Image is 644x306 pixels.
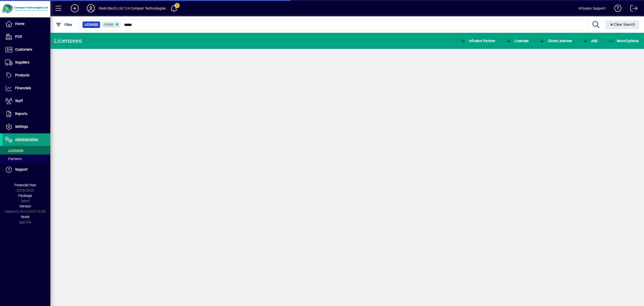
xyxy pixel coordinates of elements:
a: Support [3,163,50,176]
button: Profile [83,4,99,13]
a: Products [3,69,50,82]
a: Logout [627,1,638,17]
a: Financials [3,82,50,95]
a: Home [3,18,50,30]
span: Package [18,194,32,198]
span: More Options [608,39,639,43]
a: Reports [3,108,50,120]
a: Suppliers [3,56,50,69]
span: Settings [15,125,28,129]
a: POS [3,30,50,43]
a: Settings [3,120,50,133]
span: Financials [15,86,31,90]
span: Customers [15,47,32,51]
button: Licensee [505,36,530,45]
span: Home [15,22,24,26]
button: Add [581,36,599,45]
span: Administration [15,137,38,141]
div: Infusion Support [579,4,606,12]
a: Partners [3,155,50,163]
a: Licensees [3,146,50,155]
span: Partners [5,157,22,161]
span: Support [15,167,28,171]
button: Add [67,4,83,13]
span: Staff [15,99,23,103]
span: Financial Year [14,183,36,187]
span: Found [104,23,114,26]
a: Knowledge Base [611,1,622,17]
button: Clone Licensee [538,36,573,45]
span: Filter [56,23,72,27]
span: POS [15,35,22,39]
button: Infusion Partner [459,36,497,45]
div: Riaki (No3) Ltd T/A Compair Technologies [99,4,166,12]
span: Add [582,39,597,43]
span: Version [19,204,31,208]
a: Customers [3,43,50,56]
span: Infusion Partner [460,39,495,43]
span: Products [15,73,29,77]
a: Staff [3,95,50,107]
button: Clear [606,20,639,29]
button: Filter [54,20,74,29]
mat-chip: Found Status: Found [102,21,122,28]
span: Licensee [85,22,98,27]
span: Licensee [506,39,529,43]
span: Clear Search [610,22,635,26]
span: Licensees [5,148,23,152]
span: Reports [15,112,27,116]
div: Licensees [54,37,82,45]
span: Node [21,215,29,219]
span: Clone Licensee [539,39,572,43]
span: Suppliers [15,60,29,64]
button: More Options [607,36,640,45]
